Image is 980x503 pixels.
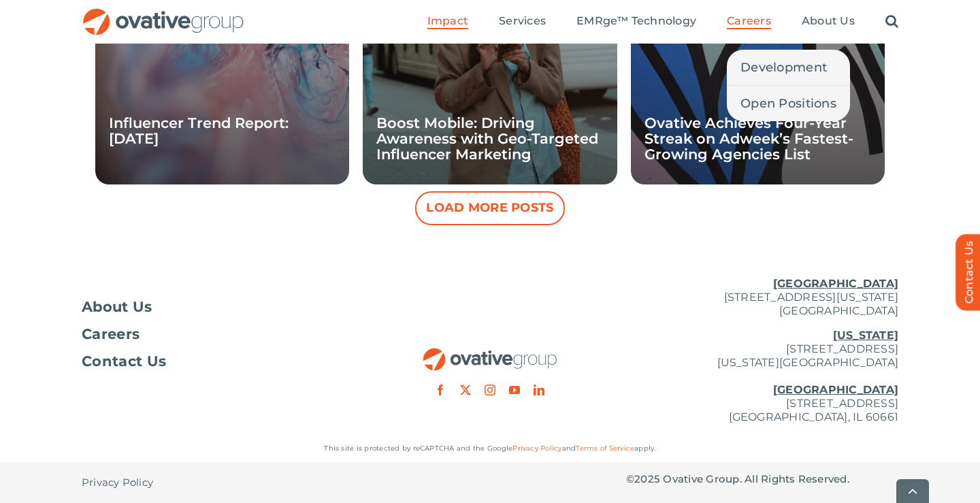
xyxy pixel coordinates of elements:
u: [GEOGRAPHIC_DATA] [773,383,898,396]
a: OG_Full_horizontal_RGB [82,7,245,20]
a: Careers [82,327,354,341]
a: Open Positions [727,86,850,121]
span: EMRge™ Technology [576,14,696,28]
span: About Us [802,14,855,28]
p: This site is protected by reCAPTCHA and the Google and apply. [82,442,898,455]
span: 2025 [634,472,660,485]
a: Privacy Policy [82,462,153,503]
a: Services [499,14,546,29]
a: Terms of Service [576,444,634,453]
span: Development [740,58,827,77]
a: twitter [460,385,471,395]
p: [STREET_ADDRESS] [US_STATE][GEOGRAPHIC_DATA] [STREET_ADDRESS] [GEOGRAPHIC_DATA], IL 60661 [626,329,898,424]
span: Open Positions [740,94,836,113]
a: Privacy Policy [512,444,561,453]
button: Load More Posts [415,191,565,225]
a: linkedin [534,385,544,395]
p: © Ovative Group. All Rights Reserved. [626,472,898,486]
a: youtube [509,385,520,395]
a: About Us [82,300,354,314]
span: Contact Us [82,355,166,368]
span: Impact [427,14,468,28]
a: Impact [427,14,468,29]
nav: Footer - Privacy Policy [82,462,354,503]
nav: Footer Menu [82,300,354,368]
span: Careers [82,327,140,341]
a: OG_Full_horizontal_RGB [422,346,558,359]
a: Search [885,14,898,29]
a: About Us [802,14,855,29]
span: Privacy Policy [82,476,153,489]
a: facebook [435,385,446,395]
a: Careers [727,14,771,29]
a: Development [727,50,850,85]
p: [STREET_ADDRESS][US_STATE] [GEOGRAPHIC_DATA] [626,277,898,318]
a: Boost Mobile: Driving Awareness with Geo-Targeted Influencer Marketing [376,114,598,163]
u: [US_STATE] [833,329,898,342]
span: About Us [82,300,152,314]
a: Influencer Trend Report: [DATE] [109,114,289,147]
u: [GEOGRAPHIC_DATA] [773,277,898,290]
span: Services [499,14,546,28]
a: Ovative Achieves Four-Year Streak on Adweek’s Fastest-Growing Agencies List [644,114,853,163]
a: EMRge™ Technology [576,14,696,29]
a: instagram [485,385,495,395]
a: Contact Us [82,355,354,368]
span: Careers [727,14,771,28]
